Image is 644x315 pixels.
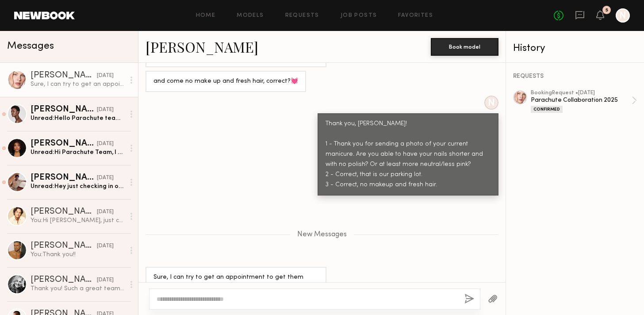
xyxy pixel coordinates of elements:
[31,284,125,293] div: Thank you! Such a great team✨
[31,114,125,123] div: Unread: Hello Parachute team! Circling back to see if there’s an opportunity to work together? I ...
[31,242,97,250] div: [PERSON_NAME]
[97,140,114,148] div: [DATE]
[31,207,97,216] div: [PERSON_NAME]
[606,8,608,13] div: 5
[431,38,498,56] button: Book model
[531,106,563,113] div: Confirmed
[431,42,498,50] a: Book model
[97,106,114,114] div: [DATE]
[513,73,637,80] div: REQUESTS
[616,8,630,23] a: N
[285,13,319,19] a: Requests
[237,13,264,19] a: Models
[531,90,637,113] a: bookingRequest •[DATE]Parachute Collaboration 2025Confirmed
[31,71,97,80] div: [PERSON_NAME]
[31,276,97,284] div: [PERSON_NAME]
[31,250,125,259] div: You: Thank you!!
[7,41,54,51] span: Messages
[97,208,114,216] div: [DATE]
[97,174,114,182] div: [DATE]
[97,72,114,80] div: [DATE]
[97,276,114,284] div: [DATE]
[31,139,97,148] div: [PERSON_NAME]
[97,242,114,250] div: [DATE]
[31,148,125,157] div: Unread: Hi Parachute Team, I hope you're doing well! I've been loving your bedding and wanted to ...
[531,96,632,104] div: Parachute Collaboration 2025
[31,182,125,191] div: Unread: Hey just checking in on you guys if you are looking for [DEMOGRAPHIC_DATA] models ! Loved...
[153,77,298,87] div: and come no make up and fresh hair, correct?💓
[31,173,97,182] div: [PERSON_NAME]
[326,119,491,190] div: Thank you, [PERSON_NAME]! 1 - Thank you for sending a photo of your current manicure. Are you abl...
[153,273,318,293] div: Sure, I can try to get an appointment to get them redone, but will you be able to reimburse me?
[398,13,433,19] a: Favorites
[31,105,97,114] div: [PERSON_NAME]
[513,43,637,54] div: History
[146,37,258,56] a: [PERSON_NAME]
[196,13,216,19] a: Home
[531,90,632,96] div: booking Request • [DATE]
[31,216,125,225] div: You: Hi [PERSON_NAME], just confirmed with Nordstrom - please send your invoice to the 3 email ad...
[31,80,125,88] div: Sure, I can try to get an appointment to get them redone, but will you be able to reimburse me?
[341,13,377,19] a: Job Posts
[297,231,347,238] span: New Messages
